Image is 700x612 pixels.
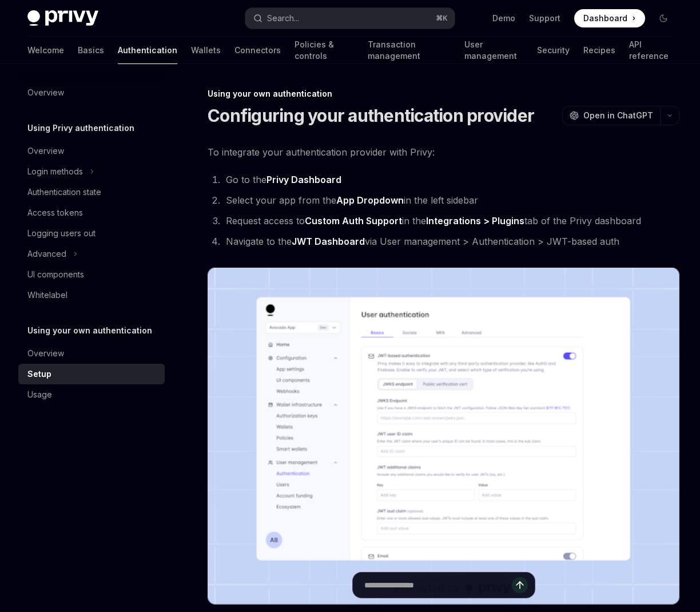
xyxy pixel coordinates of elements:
[529,13,560,24] a: Support
[234,37,281,64] a: Connectors
[267,174,341,186] a: Privy Dashboard
[222,233,679,249] li: Navigate to the via User management > Authentication > JWT-based auth
[27,10,98,26] img: dark logo
[18,141,165,161] a: Overview
[27,247,66,261] div: Advanced
[18,182,165,202] a: Authentication state
[18,285,165,305] a: Whitelabel
[27,288,67,302] div: Whitelabel
[18,202,165,223] a: Access tokens
[27,324,152,337] h5: Using your own authentication
[78,37,104,64] a: Basics
[27,144,64,158] div: Overview
[27,268,84,281] div: UI components
[537,37,570,64] a: Security
[305,215,402,226] strong: Custom Auth Support
[295,37,354,64] a: Policies & controls
[27,226,96,240] div: Logging users out
[18,82,165,103] a: Overview
[654,9,673,27] button: Toggle dark mode
[208,144,679,160] span: To integrate your authentication provider with Privy:
[27,165,83,178] div: Login methods
[27,347,64,360] div: Overview
[583,110,653,121] span: Open in ChatGPT
[583,37,615,64] a: Recipes
[426,215,524,227] a: Integrations > Plugins
[368,37,451,64] a: Transaction management
[222,213,679,229] li: Request access to in the tab of the Privy dashboard
[27,121,134,135] h5: Using Privy authentication
[512,577,528,593] button: Send message
[18,264,165,285] a: UI components
[208,88,679,100] div: Using your own authentication
[492,13,515,24] a: Demo
[27,185,101,199] div: Authentication state
[583,13,627,24] span: Dashboard
[562,106,660,125] button: Open in ChatGPT
[27,206,83,220] div: Access tokens
[18,343,165,364] a: Overview
[245,8,454,29] button: Search...⌘K
[27,367,51,381] div: Setup
[208,105,534,126] h1: Configuring your authentication provider
[18,364,165,384] a: Setup
[18,223,165,244] a: Logging users out
[222,192,679,208] li: Select your app from the in the left sidebar
[208,268,679,605] img: JWT-based auth
[267,11,299,25] div: Search...
[629,37,673,64] a: API reference
[27,86,64,100] div: Overview
[18,384,165,405] a: Usage
[436,14,448,23] span: ⌘ K
[292,236,365,248] a: JWT Dashboard
[27,388,52,402] div: Usage
[267,174,341,185] strong: Privy Dashboard
[464,37,523,64] a: User management
[118,37,177,64] a: Authentication
[27,37,64,64] a: Welcome
[191,37,221,64] a: Wallets
[336,194,404,206] strong: App Dropdown
[574,9,645,27] a: Dashboard
[222,172,679,188] li: Go to the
